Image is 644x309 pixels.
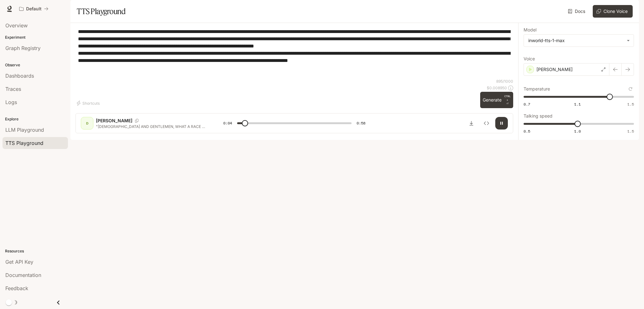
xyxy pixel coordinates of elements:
[593,5,633,18] button: Clone Voice
[504,94,511,106] p: ⏎
[223,120,232,126] span: 0:04
[496,79,513,84] p: 895 / 1000
[465,117,478,130] button: Download audio
[16,3,51,15] button: All workspaces
[504,94,511,102] p: CTRL +
[567,5,588,18] a: Docs
[627,102,634,107] span: 1.5
[96,118,132,124] p: [PERSON_NAME]
[75,98,102,108] button: Shortcuts
[536,66,573,73] p: [PERSON_NAME]
[524,102,530,107] span: 0.7
[480,92,513,108] button: GenerateCTRL +⏎
[96,124,208,129] p: "[DEMOGRAPHIC_DATA] AND GENTLEMEN, WHAT A RACE WE HAD IN [GEOGRAPHIC_DATA]! The streets of [GEOGR...
[524,28,536,32] p: Model
[528,37,624,44] div: inworld-tts-1-max
[524,114,552,118] p: Talking speed
[524,129,530,134] span: 0.5
[132,119,141,123] button: Copy Voice ID
[82,118,92,128] div: D
[627,86,634,92] button: Reset to default
[480,117,493,130] button: Inspect
[627,129,634,134] span: 1.5
[574,129,581,134] span: 1.0
[524,87,550,91] p: Temperature
[26,6,42,12] p: Default
[357,120,365,126] span: 0:58
[574,102,581,107] span: 1.1
[77,5,125,18] h1: TTS Playground
[524,57,535,61] p: Voice
[524,35,634,47] div: inworld-tts-1-max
